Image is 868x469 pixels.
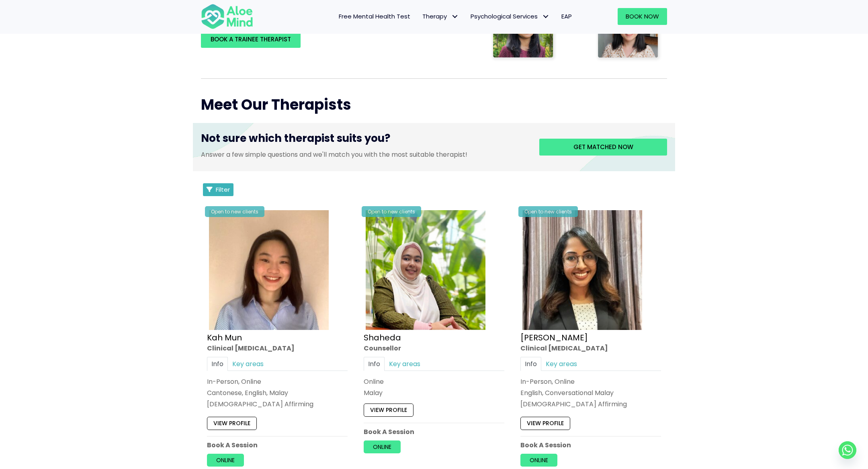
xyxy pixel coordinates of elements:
[364,388,504,397] p: Malay
[555,8,578,25] a: EAP
[839,441,856,459] a: Whatsapp
[339,12,410,20] span: Free Mental Health Test
[364,377,504,386] div: Online
[207,417,257,430] a: View profile
[201,94,351,115] span: Meet Our Therapists
[449,11,461,23] span: Therapy: submenu
[573,143,633,151] span: Get matched now
[626,12,659,20] span: Book Now
[465,8,555,25] a: Psychological ServicesPsychological Services: submenu
[362,206,421,217] div: Open to new clients
[207,440,348,450] p: Book A Session
[364,357,385,371] a: Info
[203,183,233,196] button: Filter Listings
[561,12,572,20] span: EAP
[207,454,244,467] a: Online
[422,12,459,20] span: Therapy
[364,440,401,453] a: Online
[471,12,549,20] span: Psychological Services
[618,8,667,25] a: Book Now
[541,357,581,371] a: Key areas
[201,3,253,30] img: Aloe mind Logo
[364,332,401,343] a: Shaheda
[211,35,291,43] span: BOOK A TRAINEE THERAPIST
[228,357,268,371] a: Key areas
[201,31,301,48] a: BOOK A TRAINEE THERAPIST
[385,357,425,371] a: Key areas
[264,8,578,25] nav: Menu
[520,388,661,397] p: English, Conversational Malay
[522,210,642,330] img: croped-Anita_Profile-photo-300×300
[207,399,348,409] div: [DEMOGRAPHIC_DATA] Affirming
[520,454,557,467] a: Online
[520,440,661,450] p: Book A Session
[520,377,661,386] div: In-Person, Online
[205,206,264,217] div: Open to new clients
[364,427,504,436] p: Book A Session
[216,185,230,194] span: Filter
[207,377,348,386] div: In-Person, Online
[207,388,348,397] p: Cantonese, English, Malay
[540,11,551,23] span: Psychological Services: submenu
[520,343,661,352] div: Clinical [MEDICAL_DATA]
[520,357,541,371] a: Info
[333,8,416,25] a: Free Mental Health Test
[520,417,570,430] a: View profile
[416,8,465,25] a: TherapyTherapy: submenu
[207,332,242,343] a: Kah Mun
[201,150,527,159] p: Answer a few simple questions and we'll match you with the most suitable therapist!
[207,343,348,352] div: Clinical [MEDICAL_DATA]
[518,206,578,217] div: Open to new clients
[364,343,504,352] div: Counsellor
[366,210,485,330] img: Shaheda Counsellor
[207,357,228,371] a: Info
[201,131,527,150] h3: Not sure which therapist suits you?
[520,399,661,409] div: [DEMOGRAPHIC_DATA] Affirming
[364,403,414,416] a: View profile
[539,139,667,156] a: Get matched now
[520,332,588,343] a: [PERSON_NAME]
[209,210,329,330] img: Kah Mun-profile-crop-300×300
